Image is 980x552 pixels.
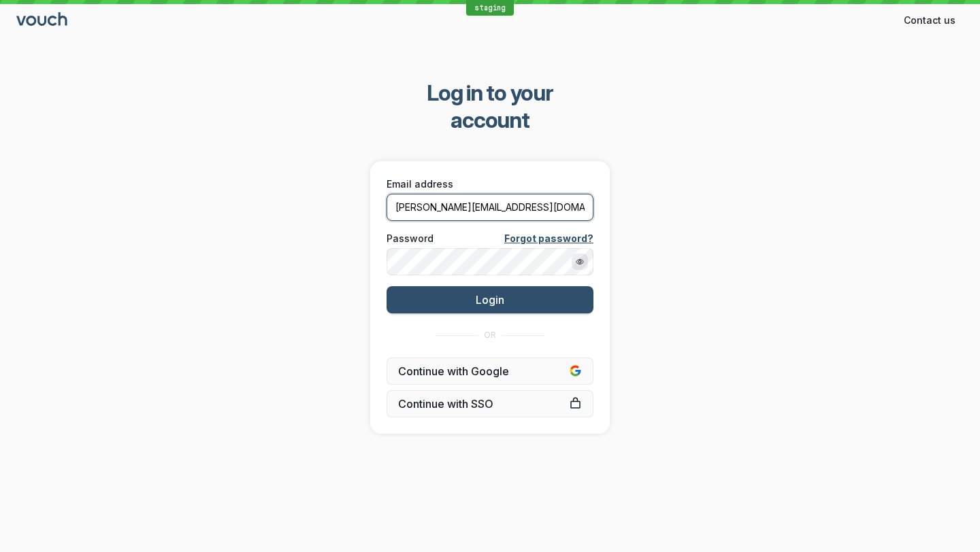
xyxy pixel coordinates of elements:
[387,358,593,385] button: Continue with Google
[398,397,582,411] span: Continue with SSO
[572,254,588,270] button: Show password
[398,364,582,378] span: Continue with Google
[896,10,964,31] button: Contact us
[476,293,504,307] span: Login
[387,390,593,417] a: Continue with SSO
[16,15,69,27] a: Go to sign in
[387,286,593,313] button: Login
[387,232,434,245] span: Password
[504,232,593,245] a: Forgot password?
[387,177,453,191] span: Email address
[484,330,496,341] span: OR
[904,14,955,27] span: Contact us
[389,80,592,134] span: Log in to your account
